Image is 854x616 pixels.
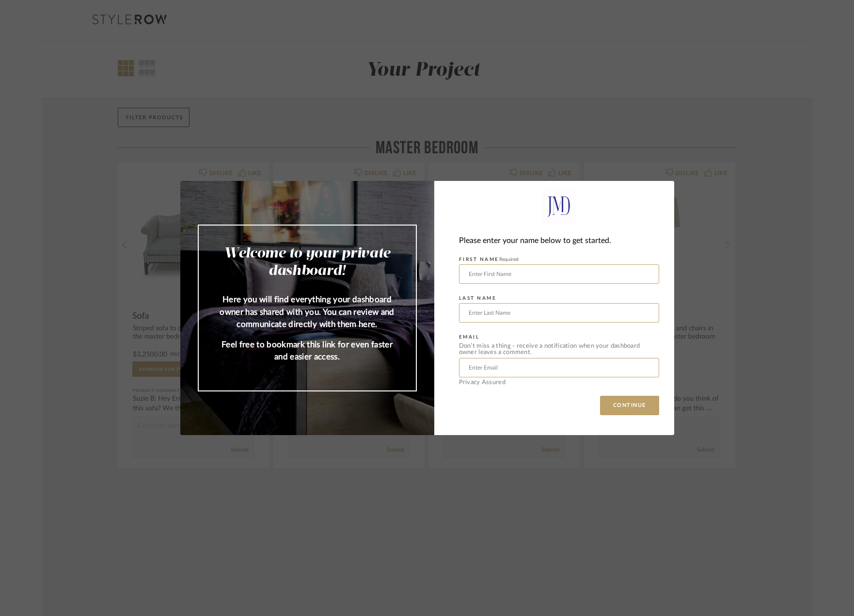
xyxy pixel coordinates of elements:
[459,234,659,247] div: Please enter your name below to get started.
[459,379,659,386] div: Privacy Assured
[459,264,659,284] input: Enter First Name
[218,245,396,280] h2: Welcome to your private dashboard!
[459,343,659,356] div: Don’t miss a thing - receive a notification when your dashboard owner leaves a comment.
[459,257,519,262] label: FIRST NAME
[218,339,396,363] p: Feel free to bookmark this link for even faster and easier access.
[218,293,396,331] p: Here you will find everything your dashboard owner has shared with you. You can review and commun...
[459,334,480,340] label: EMAIL
[459,303,659,323] input: Enter Last Name
[600,396,659,415] button: CONTINUE
[459,358,659,377] input: Enter Email
[459,295,497,301] label: LAST NAME
[499,257,519,262] span: Required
